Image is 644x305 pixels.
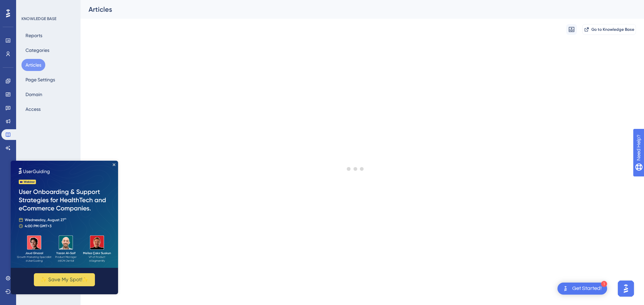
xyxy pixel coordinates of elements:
iframe: UserGuiding AI Assistant Launcher [616,279,636,299]
button: ✨ Save My Spot!✨ [23,112,84,126]
button: Categories [21,44,53,56]
div: Open Get Started! checklist, remaining modules: 1 [557,283,607,295]
span: Go to Knowledge Base [591,27,634,32]
span: Need Help? [16,2,42,10]
div: Get Started! [572,285,602,292]
button: Reports [21,29,46,42]
div: KNOWLEDGE BASE [21,16,56,21]
img: launcher-image-alternative-text [561,285,570,293]
button: Articles [21,59,45,71]
div: 1 [601,281,607,287]
div: Close Preview [102,3,105,5]
button: Go to Knowledge Base [582,24,636,35]
button: Access [21,103,45,115]
div: Articles [89,5,619,14]
button: Page Settings [21,74,59,86]
button: Domain [21,88,46,100]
